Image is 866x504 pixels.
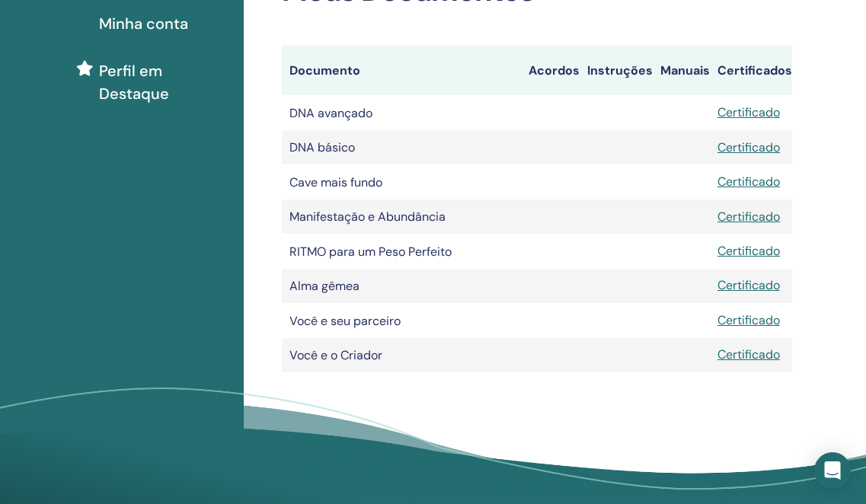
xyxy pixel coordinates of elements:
font: Manuais [660,62,710,78]
div: Open Intercom Messenger [814,452,851,489]
font: Alma gêmea [289,278,360,294]
font: Certificados [717,62,792,78]
font: RITMO para um Peso Perfeito [289,244,452,260]
font: Acordos [529,62,580,78]
a: Certificado [717,209,780,225]
font: DNA básico [289,139,355,155]
a: Certificado [717,277,780,293]
font: Perfil em Destaque [99,61,169,104]
font: Você e seu parceiro [289,313,401,329]
a: Certificado [717,174,780,190]
font: Documento [289,62,360,78]
a: Certificado [717,346,780,362]
font: Você e o Criador [289,347,382,363]
font: Instruções [587,62,653,78]
a: Certificado [717,312,780,328]
font: DNA avançado [289,105,372,121]
font: Minha conta [99,14,188,33]
font: Manifestação e Abundância [289,209,446,225]
font: Cave mais fundo [289,174,382,190]
a: Certificado [717,104,780,120]
a: Certificado [717,139,780,155]
a: Certificado [717,243,780,259]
